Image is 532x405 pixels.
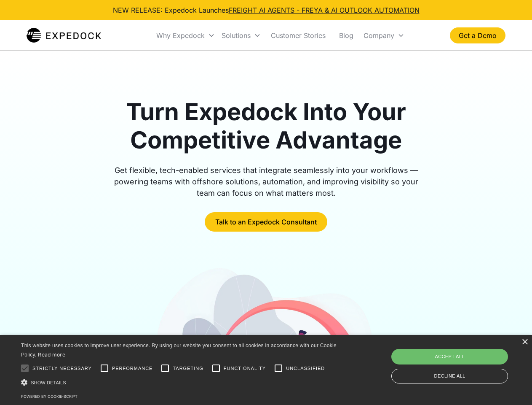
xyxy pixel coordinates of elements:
[392,314,532,405] iframe: Chat Widget
[229,6,420,14] a: FREIGHT AI AGENTS - FREYA & AI OUTLOOK AUTOMATION
[27,27,101,44] a: home
[364,31,394,40] div: Company
[27,27,101,44] img: Expedock Logo
[360,21,408,50] div: Company
[21,343,337,358] span: This website uses cookies to improve user experience. By using our website you consent to all coo...
[450,27,505,43] a: Get a Demo
[222,31,251,40] div: Solutions
[218,21,264,50] div: Solutions
[112,365,153,372] span: Performance
[286,365,325,372] span: Unclassified
[38,351,65,358] a: Read more
[104,98,428,154] h1: Turn Expedock Into Your Competitive Advantage
[113,5,420,15] div: NEW RELEASE: Expedock Launches
[156,31,205,40] div: Why Expedock
[32,365,92,372] span: Strictly necessary
[31,380,66,385] span: Show details
[205,212,327,232] a: Talk to an Expedock Consultant
[173,365,203,372] span: Targeting
[332,21,360,50] a: Blog
[104,165,428,199] div: Get flexible, tech-enabled services that integrate seamlessly into your workflows — powering team...
[153,21,218,50] div: Why Expedock
[264,21,332,50] a: Customer Stories
[224,365,266,372] span: Functionality
[21,378,340,387] div: Show details
[21,394,78,399] a: Powered by cookie-script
